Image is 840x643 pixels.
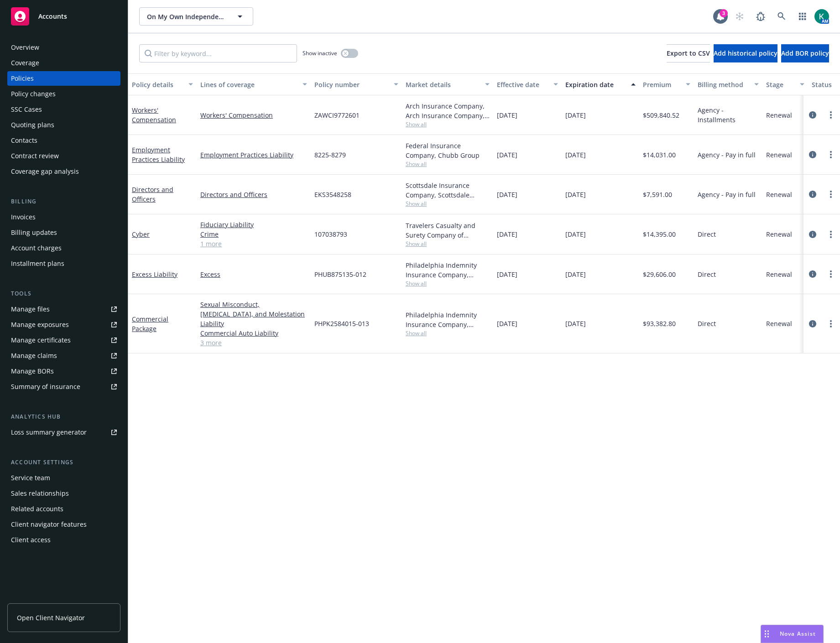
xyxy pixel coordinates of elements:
span: $14,395.00 [643,229,676,239]
div: Federal Insurance Company, Chubb Group [406,141,490,160]
a: Manage files [7,302,120,316]
div: Arch Insurance Company, Arch Insurance Company, Captive Resources [406,101,490,120]
span: $29,606.00 [643,270,676,279]
a: circleInformation [807,269,818,280]
div: SSC Cases [11,102,42,117]
span: [DATE] [497,150,517,160]
span: [DATE] [497,270,517,279]
div: Policy changes [11,87,56,101]
span: Nova Assist [780,630,816,638]
span: Show all [406,329,490,337]
span: Renewal [766,319,792,328]
div: Lines of coverage [200,80,297,89]
div: Drag to move [761,625,772,643]
div: Tools [7,289,120,298]
div: Analytics hub [7,412,120,421]
span: Add BOR policy [781,49,829,57]
span: Show all [406,160,490,168]
span: ZAWCI9772601 [314,110,360,120]
button: Policy number [311,73,402,95]
a: Workers' Compensation [132,106,176,124]
input: Filter by keyword... [139,44,297,62]
a: Workers' Compensation [200,110,307,120]
span: Add historical policy [714,49,777,57]
a: Contract review [7,149,120,163]
div: Coverage gap analysis [11,164,79,179]
span: Open Client Navigator [17,613,85,622]
div: Stage [766,80,794,89]
span: On My Own Independent Living Services, Inc. [147,12,226,21]
span: Direct [698,229,716,239]
div: Policies [11,71,34,86]
a: Crime [200,229,307,239]
a: Quoting plans [7,118,120,132]
span: [DATE] [497,110,517,120]
div: Travelers Casualty and Surety Company of America, Travelers Insurance [406,221,490,240]
button: Billing method [694,73,762,95]
div: Contacts [11,133,37,148]
span: Agency - Installments [698,105,759,124]
span: [DATE] [497,319,517,328]
span: Show all [406,280,490,287]
span: Show all [406,200,490,207]
span: [DATE] [565,190,586,199]
span: $93,382.80 [643,319,676,328]
div: Premium [643,80,680,89]
div: Philadelphia Indemnity Insurance Company, [GEOGRAPHIC_DATA] Insurance Companies [406,260,490,280]
a: Search [772,7,791,26]
a: Sexual Misconduct, [MEDICAL_DATA], and Molestation Liability [200,300,307,328]
a: circleInformation [807,318,818,329]
a: Account charges [7,241,120,255]
a: Manage exposures [7,317,120,332]
button: Premium [639,73,694,95]
div: Sales relationships [11,486,69,501]
button: Market details [402,73,493,95]
div: Manage exposures [11,317,69,332]
span: $7,591.00 [643,190,672,199]
a: Employment Practices Liability [200,150,307,160]
div: Summary of insurance [11,379,80,394]
a: circleInformation [807,149,818,160]
div: Market details [406,80,480,89]
span: [DATE] [565,270,586,279]
a: Client navigator features [7,517,120,532]
a: Manage claims [7,348,120,363]
div: Scottsdale Insurance Company, Scottsdale Insurance Company (Nationwide), RT Specialty Insurance S... [406,181,490,200]
div: Related accounts [11,502,63,516]
span: 107038793 [314,229,347,239]
div: Client access [11,533,51,547]
span: Agency - Pay in full [698,150,756,160]
span: Show all [406,120,490,128]
span: Show all [406,240,490,248]
span: Show inactive [303,49,337,57]
span: Renewal [766,150,792,160]
div: Policy details [132,80,183,89]
a: more [825,149,836,160]
a: Contacts [7,133,120,148]
button: Lines of coverage [197,73,311,95]
span: Renewal [766,190,792,199]
a: Switch app [793,7,812,26]
a: Coverage [7,56,120,70]
a: Cyber [132,230,150,239]
div: Quoting plans [11,118,54,132]
span: Agency - Pay in full [698,190,756,199]
span: Direct [698,319,716,328]
button: Add historical policy [714,44,777,62]
span: [DATE] [565,319,586,328]
a: Overview [7,40,120,55]
div: Manage files [11,302,50,316]
div: Account charges [11,241,62,255]
span: PHUB875135-012 [314,270,366,279]
span: $509,840.52 [643,110,679,120]
a: Related accounts [7,502,120,516]
div: Policy number [314,80,388,89]
a: Policies [7,71,120,86]
span: [DATE] [497,190,517,199]
a: Start snowing [730,7,749,26]
a: more [825,109,836,120]
a: Accounts [7,4,120,29]
div: Manage certificates [11,333,71,347]
button: Add BOR policy [781,44,829,62]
